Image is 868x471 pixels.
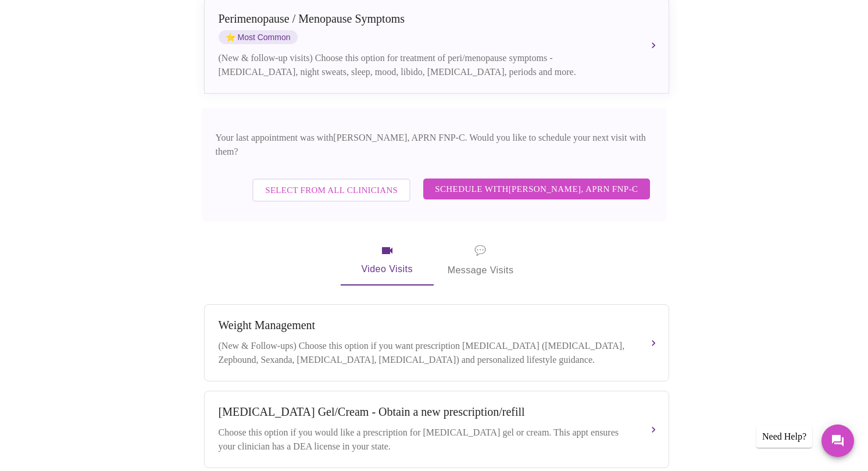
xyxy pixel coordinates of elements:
[435,181,638,197] span: Schedule with [PERSON_NAME], APRN FNP-C
[252,179,410,202] button: Select from All Clinicians
[219,405,631,419] div: [MEDICAL_DATA] Gel/Cream - Obtain a new prescription/refill
[204,391,669,468] button: [MEDICAL_DATA] Gel/Cream - Obtain a new prescription/refillChoose this option if you would like a...
[216,131,653,159] p: Your last appointment was with [PERSON_NAME], APRN FNP-C . Would you like to schedule your next v...
[219,12,631,26] div: Perimenopause / Menopause Symptoms
[219,51,631,79] div: (New & follow-up visits) Choose this option for treatment of peri/menopause symptoms - [MEDICAL_D...
[355,244,420,277] span: Video Visits
[219,30,298,44] span: Most Common
[226,33,235,42] span: star
[474,242,486,259] span: message
[821,424,854,457] button: Messages
[265,183,398,198] span: Select from All Clinicians
[423,179,649,199] button: Schedule with[PERSON_NAME], APRN FNP-C
[448,242,514,279] span: Message Visits
[756,426,812,448] div: Need Help?
[219,319,631,332] div: Weight Management
[204,304,669,381] button: Weight Management(New & Follow-ups) Choose this option if you want prescription [MEDICAL_DATA] ([...
[219,339,631,367] div: (New & Follow-ups) Choose this option if you want prescription [MEDICAL_DATA] ([MEDICAL_DATA], Ze...
[219,426,631,454] div: Choose this option if you would like a prescription for [MEDICAL_DATA] gel or cream. This appt en...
